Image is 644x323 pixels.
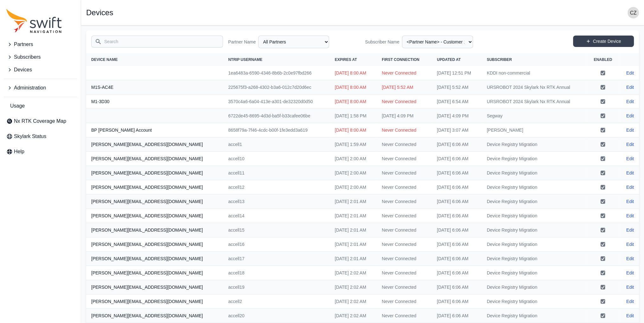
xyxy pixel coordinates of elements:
[330,137,377,152] td: [DATE] 1:59 AM
[14,117,66,125] span: Nx RTK Coverage Map
[330,294,377,309] td: [DATE] 2:02 AM
[330,152,377,166] td: [DATE] 2:00 AM
[432,95,481,109] td: [DATE] 6:54 AM
[10,102,25,110] span: Usage
[482,66,587,80] td: KDDI non-commercial
[432,209,481,223] td: [DATE] 6:06 AM
[482,223,587,237] td: Device Registry Migration
[223,152,329,166] td: accell10
[86,180,223,194] th: [PERSON_NAME][EMAIL_ADDRESS][DOMAIN_NAME]
[626,84,634,90] a: Edit
[86,123,223,137] th: BP [PERSON_NAME] Account
[626,227,634,233] a: Edit
[86,80,223,95] th: M1S-AC4E
[377,194,432,209] td: Never Connected
[377,294,432,309] td: Never Connected
[330,180,377,194] td: [DATE] 2:00 AM
[223,137,329,152] td: accell1
[330,252,377,266] td: [DATE] 2:01 AM
[482,180,587,194] td: Device Registry Migration
[330,123,377,137] td: [DATE] 8:00 AM
[86,223,223,237] th: [PERSON_NAME][EMAIL_ADDRESS][DOMAIN_NAME]
[432,80,481,95] td: [DATE] 5:52 AM
[377,137,432,152] td: Never Connected
[223,166,329,180] td: accell11
[482,309,587,323] td: Device Registry Migration
[432,166,481,180] td: [DATE] 6:06 AM
[432,152,481,166] td: [DATE] 6:06 AM
[4,145,77,158] a: Help
[437,57,461,62] span: Updated At
[626,270,634,276] a: Edit
[482,80,587,95] td: URSROBOT 2024 Skylark Nx RTK Annual
[626,198,634,205] a: Edit
[330,280,377,294] td: [DATE] 2:02 AM
[86,280,223,294] th: [PERSON_NAME][EMAIL_ADDRESS][DOMAIN_NAME]
[330,237,377,252] td: [DATE] 2:01 AM
[223,294,329,309] td: accell2
[402,36,473,48] select: Subscriber
[432,137,481,152] td: [DATE] 6:06 AM
[626,98,634,105] a: Edit
[626,284,634,290] a: Edit
[4,130,77,143] a: Skylark Status
[482,252,587,266] td: Device Registry Migration
[482,194,587,209] td: Device Registry Migration
[330,166,377,180] td: [DATE] 2:00 AM
[482,109,587,123] td: Segway
[86,294,223,309] th: [PERSON_NAME][EMAIL_ADDRESS][DOMAIN_NAME]
[86,152,223,166] th: [PERSON_NAME][EMAIL_ADDRESS][DOMAIN_NAME]
[86,266,223,280] th: [PERSON_NAME][EMAIL_ADDRESS][DOMAIN_NAME]
[482,152,587,166] td: Device Registry Migration
[482,237,587,252] td: Device Registry Migration
[86,237,223,252] th: [PERSON_NAME][EMAIL_ADDRESS][DOMAIN_NAME]
[482,294,587,309] td: Device Registry Migration
[223,237,329,252] td: accell16
[377,95,432,109] td: Never Connected
[223,194,329,209] td: accell13
[223,252,329,266] td: accell17
[432,223,481,237] td: [DATE] 6:06 AM
[4,100,77,112] a: Usage
[432,66,481,80] td: [DATE] 12:51 PM
[377,209,432,223] td: Never Connected
[223,266,329,280] td: accell18
[86,166,223,180] th: [PERSON_NAME][EMAIL_ADDRESS][DOMAIN_NAME]
[330,194,377,209] td: [DATE] 2:01 AM
[377,152,432,166] td: Never Connected
[377,166,432,180] td: Never Connected
[626,170,634,176] a: Edit
[330,209,377,223] td: [DATE] 2:01 AM
[628,7,639,18] img: user photo
[482,266,587,280] td: Device Registry Migration
[626,313,634,319] a: Edit
[482,123,587,137] td: [PERSON_NAME]
[377,123,432,137] td: Never Connected
[14,148,24,155] span: Help
[377,180,432,194] td: Never Connected
[626,241,634,247] a: Edit
[432,294,481,309] td: [DATE] 6:06 AM
[626,155,634,162] a: Edit
[587,53,619,66] th: Enabled
[223,280,329,294] td: accell19
[223,53,329,66] th: NTRIP Username
[86,209,223,223] th: [PERSON_NAME][EMAIL_ADDRESS][DOMAIN_NAME]
[4,115,77,128] a: Nx RTK Coverage Map
[626,70,634,76] a: Edit
[482,53,587,66] th: Subscriber
[626,127,634,133] a: Edit
[14,133,46,140] span: Skylark Status
[377,237,432,252] td: Never Connected
[91,36,223,48] input: Search
[330,266,377,280] td: [DATE] 2:02 AM
[223,66,329,80] td: 1ea6483a-6590-4346-8b6b-2c0e97fbd266
[223,80,329,95] td: 225675f3-a268-4302-b3a6-012c7d20d6ec
[432,280,481,294] td: [DATE] 6:06 AM
[86,53,223,66] th: Device Name
[4,82,77,94] button: Administration
[432,237,481,252] td: [DATE] 6:06 AM
[4,63,77,76] button: Devices
[86,252,223,266] th: [PERSON_NAME][EMAIL_ADDRESS][DOMAIN_NAME]
[330,66,377,80] td: [DATE] 8:00 AM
